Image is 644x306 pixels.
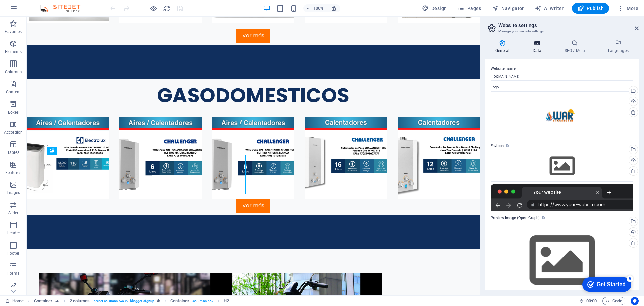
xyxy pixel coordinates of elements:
div: Get Started [18,7,47,13]
h6: Session time [579,297,597,305]
span: . columns-box [192,297,213,305]
h4: General [485,40,522,54]
h3: Manage your website settings [498,28,625,34]
a: Click to cancel selection. Double-click to open Pages [5,297,24,305]
i: This element contains a background [55,299,59,303]
h4: SEO / Meta [554,40,598,54]
span: More [617,5,638,12]
label: Favicon [491,142,633,150]
button: 100% [303,4,327,12]
img: Editor Logo [39,4,89,12]
p: Slider [8,210,19,216]
button: Design [419,3,450,14]
button: Usercentrics [631,297,639,305]
button: Publish [572,3,609,14]
p: Elements [5,49,22,54]
i: On resize automatically adjust zoom level to fit chosen device. [331,5,337,11]
h4: Data [522,40,554,54]
button: Code [602,297,625,305]
p: Images [7,190,20,195]
div: Select files from the file manager, stock photos, or upload file(s) [491,150,633,182]
span: 00 00 [586,297,597,305]
i: Reload page [163,5,171,12]
div: Select files from the file manager, stock photos, or upload file(s) [491,222,633,299]
p: Forms [7,271,19,276]
button: Navigator [489,3,527,14]
p: Header [7,230,20,236]
nav: breadcrumb [34,297,229,305]
p: Accordion [4,130,23,135]
span: Design [422,5,447,12]
div: Design (Ctrl+Alt+Y) [419,3,450,14]
label: Logo [491,83,633,91]
span: AI Writer [535,5,564,12]
button: AI Writer [532,3,567,14]
p: Tables [7,150,19,155]
p: Content [6,89,21,95]
span: Navigator [492,5,524,12]
span: . preset-columns-two-v2-blogger-signup [93,297,154,305]
h6: 100% [313,4,324,12]
i: This element is a customizable preset [157,299,160,303]
h2: Website settings [498,22,639,28]
p: Boxes [8,110,19,115]
button: Pages [455,3,484,14]
button: reload [163,4,171,12]
span: Publish [577,5,604,12]
label: Website name [491,64,633,73]
input: Name... [491,73,633,81]
span: : [591,298,592,303]
span: Click to select. Double-click to edit [34,297,53,305]
span: Click to select. Double-click to edit [170,297,189,305]
span: Click to select. Double-click to edit [224,297,229,305]
p: Favorites [5,29,22,34]
span: Code [605,297,622,305]
button: More [614,3,641,14]
p: Features [5,170,21,175]
span: Click to select. Double-click to edit [70,297,90,305]
p: Columns [5,69,22,75]
div: 5 [48,1,55,8]
label: Preview Image (Open Graph) [491,214,633,222]
p: Footer [7,251,19,256]
h4: Languages [598,40,639,54]
div: LOGOWARINGENIERIA5555-3m0-gIuYk-4nabww9IJkIA.png [491,91,633,139]
span: Pages [458,5,481,12]
div: Get Started 5 items remaining, 0% complete [4,3,53,17]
